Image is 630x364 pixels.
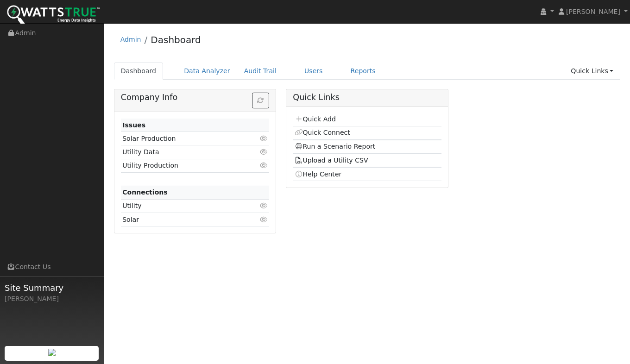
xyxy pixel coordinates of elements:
[295,157,368,164] a: Upload a Utility CSV
[122,188,168,196] strong: Connections
[259,135,268,142] i: Click to view
[5,282,99,294] span: Site Summary
[293,93,441,102] h5: Quick Links
[114,63,164,80] a: Dashboard
[297,63,330,80] a: Users
[7,5,100,26] img: WattsTrue
[121,159,246,172] td: Utility Production
[120,36,141,43] a: Admin
[295,115,336,123] a: Quick Add
[151,34,201,45] a: Dashboard
[121,145,246,159] td: Utility Data
[121,93,269,102] h5: Company Info
[295,170,342,178] a: Help Center
[344,63,383,80] a: Reports
[122,121,145,129] strong: Issues
[177,63,237,80] a: Data Analyzer
[564,63,620,80] a: Quick Links
[295,129,350,136] a: Quick Connect
[259,202,268,209] i: Click to view
[5,294,99,304] div: [PERSON_NAME]
[121,132,246,145] td: Solar Production
[48,349,56,356] img: retrieve
[259,149,268,155] i: Click to view
[259,162,268,169] i: Click to view
[237,63,283,80] a: Audit Trail
[121,213,246,226] td: Solar
[259,216,268,223] i: Click to view
[295,143,376,150] a: Run a Scenario Report
[121,199,246,213] td: Utility
[566,8,620,15] span: [PERSON_NAME]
